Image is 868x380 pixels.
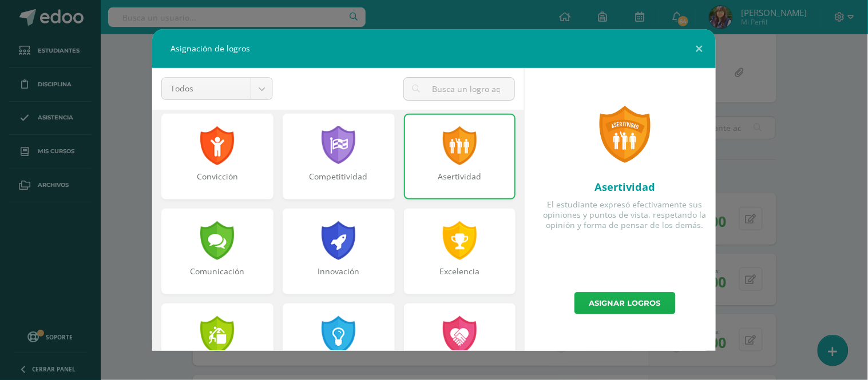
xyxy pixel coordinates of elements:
[152,29,716,68] div: Asignación de logros
[405,266,515,289] div: Excelencia
[683,29,716,68] button: Close (Esc)
[284,171,394,194] div: Competitividad
[405,171,515,194] div: Asertividad
[162,171,272,194] div: Convicción
[574,292,676,314] a: Asignar logros
[543,199,707,231] div: El estudiante expresó efectivamente sus opiniones y puntos de vista, respetando la opinión y form...
[284,266,394,289] div: Innovación
[404,78,514,100] input: Busca un logro aquí...
[543,180,707,194] div: Asertividad
[162,266,272,289] div: Comunicación
[171,78,242,99] span: Todos
[162,78,272,99] a: Todos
